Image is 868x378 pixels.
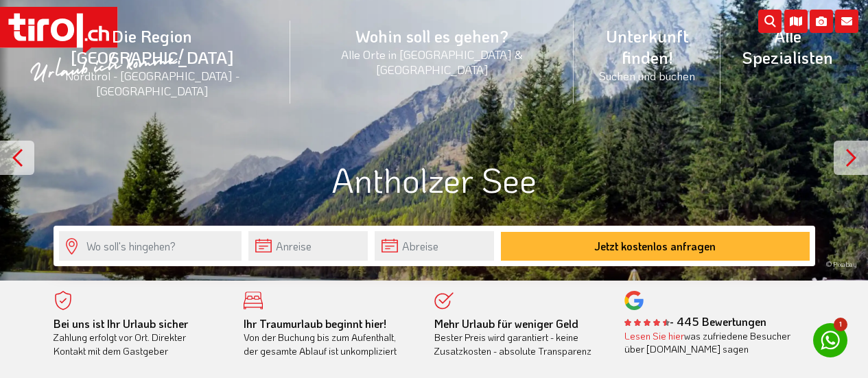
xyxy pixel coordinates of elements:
[54,161,815,198] h1: Antholzer See
[54,317,224,358] div: Zahlung erfolgt vor Ort. Direkter Kontakt mit dem Gastgeber
[501,232,810,261] button: Jetzt kostenlos anfragen
[834,318,847,331] span: 1
[813,323,847,357] a: 1
[59,231,242,261] input: Wo soll's hingehen?
[590,68,704,83] small: Suchen und buchen
[784,10,808,33] i: Karte öffnen
[244,316,386,331] b: Ihr Traumurlaub beginnt hier!
[810,10,833,33] i: Fotogalerie
[624,329,795,356] div: was zufriedene Besucher über [DOMAIN_NAME] sagen
[574,10,720,98] a: Unterkunft finden!Suchen und buchen
[14,10,290,114] a: Die Region [GEOGRAPHIC_DATA]Nordtirol - [GEOGRAPHIC_DATA] - [GEOGRAPHIC_DATA]
[307,47,557,77] small: Alle Orte in [GEOGRAPHIC_DATA] & [GEOGRAPHIC_DATA]
[624,329,684,342] a: Lesen Sie hier
[248,231,368,261] input: Anreise
[434,317,605,358] div: Bester Preis wird garantiert - keine Zusatzkosten - absolute Transparenz
[54,316,188,331] b: Bei uns ist Ihr Urlaub sicher
[244,317,414,358] div: Von der Buchung bis zum Aufenthalt, der gesamte Ablauf ist unkompliziert
[434,316,578,331] b: Mehr Urlaub für weniger Geld
[30,68,274,98] small: Nordtirol - [GEOGRAPHIC_DATA] - [GEOGRAPHIC_DATA]
[624,314,766,329] b: - 445 Bewertungen
[375,231,494,261] input: Abreise
[720,10,854,83] a: Alle Spezialisten
[290,10,574,92] a: Wohin soll es gehen?Alle Orte in [GEOGRAPHIC_DATA] & [GEOGRAPHIC_DATA]
[835,10,858,33] i: Kontakt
